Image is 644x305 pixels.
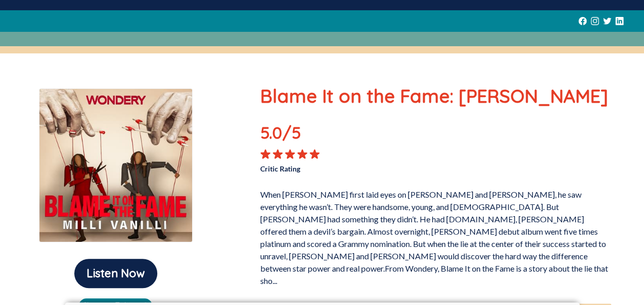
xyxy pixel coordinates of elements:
p: When [PERSON_NAME] first laid eyes on [PERSON_NAME] and [PERSON_NAME], he saw everything he wasn’... [260,184,611,287]
p: Blame It on the Fame: [PERSON_NAME] [260,82,611,110]
p: 5.0 /5 [260,120,330,149]
button: Listen Now [74,259,157,288]
img: Blame It on the Fame: Milli Vanilli [39,88,193,242]
p: Critic Rating [260,159,436,174]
